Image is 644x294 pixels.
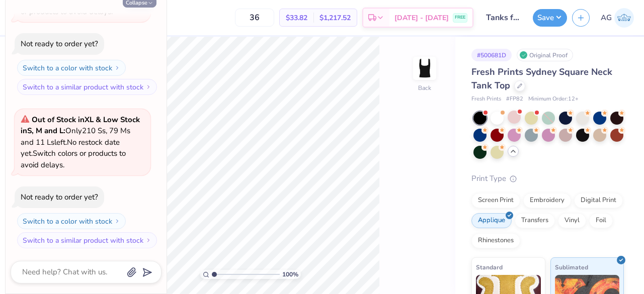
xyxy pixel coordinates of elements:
[528,95,579,104] span: Minimum Order: 12 +
[21,115,140,170] span: Only 210 Ss, 79 Ms and 11 Ls left. Switch colors or products to avoid delays.
[533,9,567,27] button: Save
[471,49,512,61] div: # 500681D
[517,49,573,61] div: Original Proof
[601,12,612,24] span: AG
[418,83,431,92] div: Back
[614,8,634,28] img: Akshika Gurao
[523,193,571,208] div: Embroidery
[17,60,126,76] button: Switch to a color with stock
[114,218,120,224] img: Switch to a color with stock
[282,270,298,279] span: 100 %
[415,58,435,78] img: Back
[555,262,588,272] span: Sublimated
[21,137,120,159] span: No restock date yet.
[589,213,613,228] div: Foil
[601,8,634,28] a: AG
[235,9,274,27] input: – –
[471,213,512,228] div: Applique
[394,13,449,23] span: [DATE] - [DATE]
[515,213,555,228] div: Transfers
[114,65,120,71] img: Switch to a color with stock
[17,213,126,229] button: Switch to a color with stock
[21,192,98,202] div: Not ready to order yet?
[286,13,307,23] span: $33.82
[455,14,465,21] span: FREE
[21,39,98,49] div: Not ready to order yet?
[471,193,520,208] div: Screen Print
[145,84,151,90] img: Switch to a similar product with stock
[471,173,624,184] div: Print Type
[574,193,623,208] div: Digital Print
[471,66,612,91] span: Fresh Prints Sydney Square Neck Tank Top
[471,233,520,248] div: Rhinestones
[319,13,351,23] span: $1,217.52
[17,79,157,95] button: Switch to a similar product with stock
[17,232,157,248] button: Switch to a similar product with stock
[32,115,96,125] strong: Out of Stock in XL
[478,8,528,28] input: Untitled Design
[476,262,503,272] span: Standard
[471,95,501,104] span: Fresh Prints
[506,95,523,104] span: # FP82
[145,237,151,243] img: Switch to a similar product with stock
[558,213,586,228] div: Vinyl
